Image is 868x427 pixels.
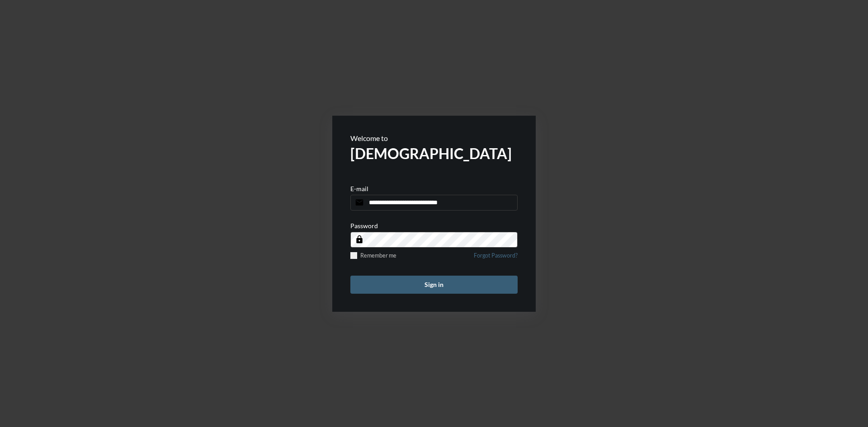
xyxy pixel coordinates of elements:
[350,252,396,259] label: Remember me
[350,134,518,142] p: Welcome to
[350,185,368,192] p: E-mail
[350,145,518,162] h2: [DEMOGRAPHIC_DATA]
[350,276,518,294] button: Sign in
[350,222,378,230] p: Password
[474,252,518,264] a: Forgot Password?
